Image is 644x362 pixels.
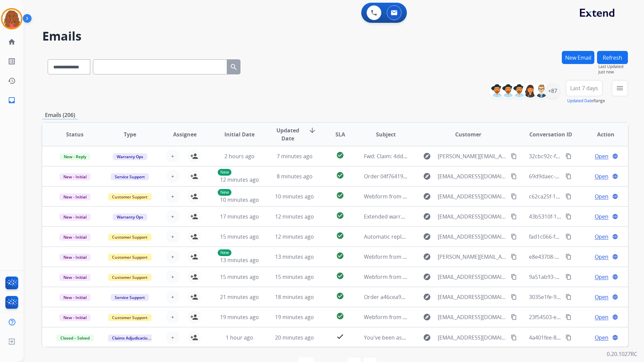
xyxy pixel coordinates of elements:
[171,334,174,342] span: +
[595,152,608,160] span: Open
[566,214,572,220] mat-icon: content_copy
[190,334,198,342] mat-icon: person_add
[566,335,572,341] mat-icon: content_copy
[423,273,431,281] mat-icon: explore
[595,172,608,180] span: Open
[8,57,16,65] mat-icon: list_alt
[529,313,629,321] span: 23f54503-e9ac-4250-bc49-ba58c9389a2f
[220,293,259,301] span: 21 minutes ago
[612,314,618,320] mat-icon: language
[595,213,608,221] span: Open
[616,84,624,92] mat-icon: menu
[8,77,16,85] mat-icon: history
[438,273,507,281] span: [EMAIL_ADDRESS][DOMAIN_NAME]
[273,126,303,142] span: Updated Date
[566,193,572,199] mat-icon: content_copy
[190,253,198,261] mat-icon: person_add
[336,171,344,179] mat-icon: check_circle
[595,334,608,342] span: Open
[56,335,94,342] span: Closed – Solved
[529,233,629,240] span: fad1c066-f852-4f54-87ae-ec9b9bcc8dbe
[275,293,314,301] span: 18 minutes ago
[108,274,152,281] span: Customer Support
[275,193,314,200] span: 10 minutes ago
[66,130,84,138] span: Status
[438,293,507,301] span: [EMAIL_ADDRESS][DOMAIN_NAME]
[218,189,231,196] p: New
[190,152,198,160] mat-icon: person_add
[511,193,517,199] mat-icon: content_copy
[438,334,507,342] span: [EMAIL_ADDRESS][DOMAIN_NAME]
[108,254,152,261] span: Customer Support
[166,230,179,243] button: +
[59,254,91,261] span: New - Initial
[336,312,344,320] mat-icon: check_circle
[166,290,179,304] button: +
[59,274,91,281] span: New - Initial
[544,83,560,99] div: +87
[220,313,259,321] span: 19 minutes ago
[423,172,431,180] mat-icon: explore
[566,274,572,280] mat-icon: content_copy
[277,173,313,180] span: 8 minutes ago
[275,273,314,281] span: 15 minutes ago
[529,213,632,220] span: 43b5310f-1701-4ca9-b68c-d2e5d2fb3dbb
[364,173,479,180] span: Order 04f76419-62f7-4a40-9767-cf181f25b59d
[511,234,517,240] mat-icon: content_copy
[573,123,628,146] th: Action
[566,314,572,320] mat-icon: content_copy
[423,213,431,221] mat-icon: explore
[423,192,431,200] mat-icon: explore
[166,331,179,344] button: +
[59,193,91,200] span: New - Initial
[567,98,605,104] span: Range
[166,190,179,203] button: +
[218,249,231,256] p: New
[612,335,618,341] mat-icon: language
[220,213,259,220] span: 17 minutes ago
[275,313,314,321] span: 19 minutes ago
[529,273,631,281] span: 9a51ab93-0737-4ef8-9dd0-eaf8825de8e3
[336,333,344,341] mat-icon: check
[529,130,572,138] span: Conversation ID
[376,130,396,138] span: Subject
[566,254,572,260] mat-icon: content_copy
[218,169,231,176] p: New
[612,274,618,280] mat-icon: language
[59,214,91,221] span: New - Initial
[612,173,618,179] mat-icon: language
[230,63,238,71] mat-icon: search
[438,152,507,160] span: [PERSON_NAME][EMAIL_ADDRESS][PERSON_NAME][DOMAIN_NAME]
[166,250,179,263] button: +
[59,294,91,301] span: New - Initial
[220,256,259,264] span: 13 minutes ago
[336,191,344,199] mat-icon: check_circle
[336,252,344,260] mat-icon: check_circle
[566,234,572,240] mat-icon: content_copy
[438,213,507,221] span: [EMAIL_ADDRESS][DOMAIN_NAME]
[171,253,174,261] span: +
[336,232,344,240] mat-icon: check_circle
[335,130,345,138] span: SLA
[364,293,483,301] span: Order a46cea94-6324-4deb-b66f-ce0abe156471
[529,193,628,200] span: c62ca25f-1c4d-4af1-81f0-ad27a24de9e7
[438,172,507,180] span: [EMAIL_ADDRESS][DOMAIN_NAME]
[364,193,516,200] span: Webform from [EMAIL_ADDRESS][DOMAIN_NAME] on [DATE]
[423,233,431,241] mat-icon: explore
[275,253,314,260] span: 13 minutes ago
[166,310,179,324] button: +
[275,213,314,220] span: 12 minutes ago
[570,87,598,89] span: Last 7 days
[8,38,16,46] mat-icon: home
[566,173,572,179] mat-icon: content_copy
[224,130,255,138] span: Initial Date
[8,96,16,104] mat-icon: inbox
[42,29,628,43] h2: Emails
[423,313,431,321] mat-icon: explore
[423,293,431,301] mat-icon: explore
[171,152,174,160] span: +
[595,253,608,261] span: Open
[2,9,21,28] img: avatar
[567,98,593,104] button: Updated Date
[166,170,179,183] button: +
